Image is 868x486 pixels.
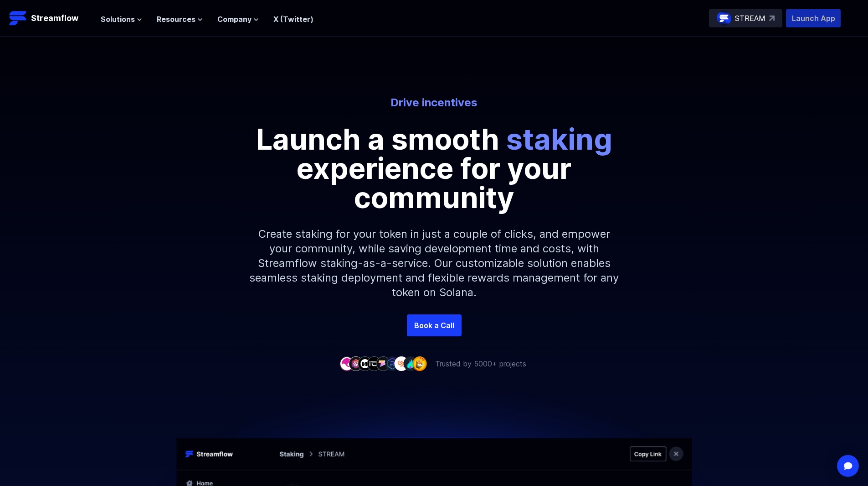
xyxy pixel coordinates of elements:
[157,14,203,25] button: Resources
[717,11,731,26] img: streamflow-logo-circle.png
[9,9,27,27] img: Streamflow Logo
[229,125,639,212] p: Launch a smooth experience for your community
[735,13,765,24] p: STREAM
[358,356,372,371] img: company-3
[837,455,859,477] div: Open Intercom Messenger
[349,356,363,371] img: company-2
[101,14,135,25] span: Solutions
[385,356,400,371] img: company-6
[376,356,390,371] img: company-5
[403,356,418,371] img: company-8
[786,9,841,27] button: Launch App
[273,15,313,24] a: X (Twitter)
[31,12,78,25] p: Streamflow
[506,121,612,157] span: staking
[394,356,409,371] img: company-7
[101,14,142,25] button: Solutions
[407,314,462,336] a: Book a Call
[238,212,630,314] p: Create staking for your token in just a couple of clicks, and empower your community, while savin...
[709,9,782,27] a: STREAM
[769,16,775,21] img: top-right-arrow.svg
[217,14,259,25] button: Company
[339,356,354,371] img: company-1
[182,95,687,110] p: Drive incentives
[157,14,195,25] span: Resources
[217,14,252,25] span: Company
[412,356,427,371] img: company-9
[367,356,381,371] img: company-4
[9,9,92,27] a: Streamflow
[435,358,526,369] p: Trusted by 5000+ projects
